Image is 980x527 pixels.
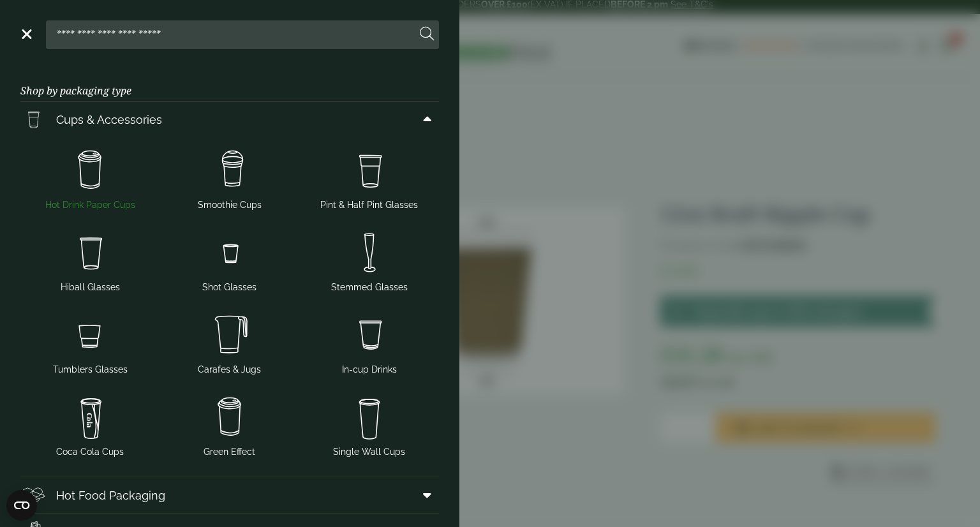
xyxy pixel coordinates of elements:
img: HotDrink_paperCup.svg [26,145,155,196]
img: Tumbler_glass.svg [26,309,155,360]
span: In-cup Drinks [342,363,397,376]
a: Shot Glasses [165,225,295,297]
img: Deli_box.svg [20,482,46,508]
a: Tumblers Glasses [26,307,155,379]
span: Hot Drink Paper Cups [45,198,135,212]
span: Cups & Accessories [56,111,162,128]
span: Hot Food Packaging [56,487,165,504]
span: Coca Cola Cups [56,445,124,459]
span: Hiball Glasses [61,281,120,294]
span: Single Wall Cups [333,445,405,459]
a: Stemmed Glasses [304,225,434,297]
a: Coca Cola Cups [26,389,155,461]
img: cola.svg [26,392,155,443]
img: plain-soda-cup.svg [304,392,434,443]
img: Shot_glass.svg [165,227,295,278]
span: Green Effect [204,445,255,459]
span: Carafes & Jugs [198,363,261,376]
a: Hot Food Packaging [20,477,439,513]
a: Single Wall Cups [304,389,434,461]
a: In-cup Drinks [304,307,434,379]
img: PintNhalf_cup.svg [304,145,434,196]
span: Tumblers Glasses [53,363,128,376]
h3: Shop by packaging type [20,64,439,101]
span: Pint & Half Pint Glasses [320,198,418,212]
a: Hot Drink Paper Cups [26,142,155,214]
a: Green Effect [165,389,295,461]
button: Open CMP widget [6,490,37,521]
img: Hiball.svg [26,227,155,278]
img: Stemmed_glass.svg [304,227,434,278]
img: JugsNcaraffes.svg [165,309,295,360]
a: Hiball Glasses [26,225,155,297]
img: Incup_drinks.svg [304,309,434,360]
span: Smoothie Cups [198,198,262,212]
img: Smoothie_cups.svg [165,145,295,196]
a: Carafes & Jugs [165,307,295,379]
a: Cups & Accessories [20,101,439,137]
a: Pint & Half Pint Glasses [304,142,434,214]
a: Smoothie Cups [165,142,295,214]
span: Shot Glasses [202,281,256,294]
span: Stemmed Glasses [331,281,408,294]
img: PintNhalf_cup.svg [20,107,46,132]
img: HotDrink_paperCup.svg [165,392,295,443]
